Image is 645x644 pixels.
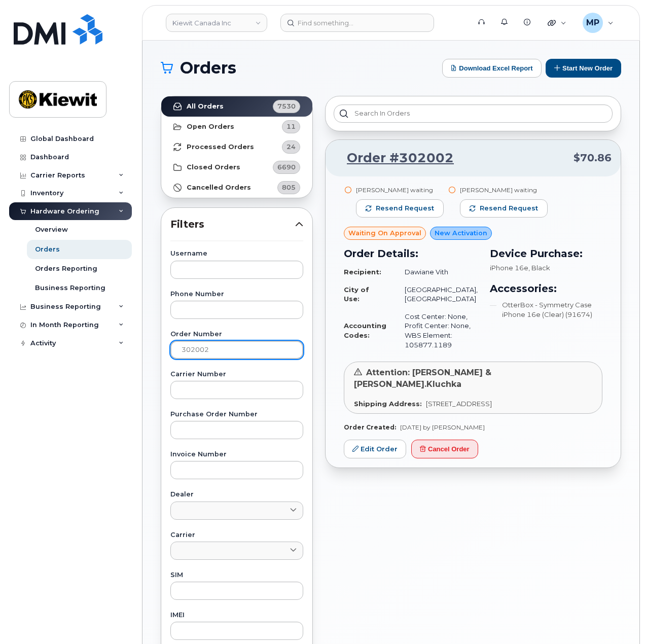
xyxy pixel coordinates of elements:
iframe: Messenger Launcher [601,600,637,636]
span: $70.86 [574,151,612,165]
strong: City of Use: [344,285,369,303]
label: Phone Number [170,291,303,298]
span: Resend request [480,204,538,213]
span: 7530 [277,101,296,111]
span: 805 [282,183,296,192]
label: SIM [170,572,303,579]
strong: All Orders [187,102,224,111]
strong: Processed Orders [187,143,254,151]
a: Cancelled Orders805 [161,177,312,198]
button: Start New Order [546,59,621,78]
span: Filters [170,217,295,232]
td: [GEOGRAPHIC_DATA], [GEOGRAPHIC_DATA] [396,281,478,308]
a: All Orders7530 [161,96,312,117]
span: iPhone 16e [490,264,528,272]
strong: Closed Orders [187,163,240,171]
span: Attention: [PERSON_NAME] & [PERSON_NAME].Kluchka [354,368,491,389]
span: Waiting On Approval [348,228,421,238]
label: Purchase Order Number [170,411,303,418]
strong: Recipient: [344,268,381,276]
span: [DATE] by [PERSON_NAME] [400,423,485,431]
td: Cost Center: None, Profit Center: None, WBS Element: 105877.1189 [396,308,478,353]
span: Orders [180,60,236,76]
button: Download Excel Report [442,59,542,78]
span: 6690 [277,162,296,172]
h3: Accessories: [490,281,602,296]
button: Resend request [356,199,444,218]
button: Cancel Order [411,440,478,458]
li: OtterBox - Symmetry Case iPhone 16e (Clear) (91674) [490,300,602,319]
strong: Open Orders [187,123,234,131]
h3: Device Purchase: [490,246,602,261]
label: Carrier [170,532,303,539]
input: Search in orders [334,104,613,123]
label: Invoice Number [170,451,303,458]
button: Resend request [460,199,548,218]
a: Edit Order [344,440,406,458]
h3: Order Details: [344,246,478,261]
label: Carrier Number [170,371,303,378]
span: 11 [286,122,296,131]
strong: Accounting Codes: [344,321,386,339]
div: [PERSON_NAME] waiting [460,186,548,194]
label: Order Number [170,331,303,338]
span: [STREET_ADDRESS] [426,400,492,408]
span: 24 [286,142,296,152]
a: Closed Orders6690 [161,157,312,177]
label: Dealer [170,491,303,498]
a: Open Orders11 [161,117,312,137]
strong: Shipping Address: [354,400,422,408]
td: Dawiane Vith [396,263,478,281]
span: Resend request [376,204,434,213]
label: IMEI [170,612,303,619]
a: Processed Orders24 [161,137,312,157]
strong: Cancelled Orders [187,184,251,192]
span: New Activation [435,228,487,238]
span: , Black [528,264,550,272]
a: Order #302002 [335,149,454,167]
div: [PERSON_NAME] waiting [356,186,444,194]
strong: Order Created: [344,423,396,431]
label: Username [170,251,303,257]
